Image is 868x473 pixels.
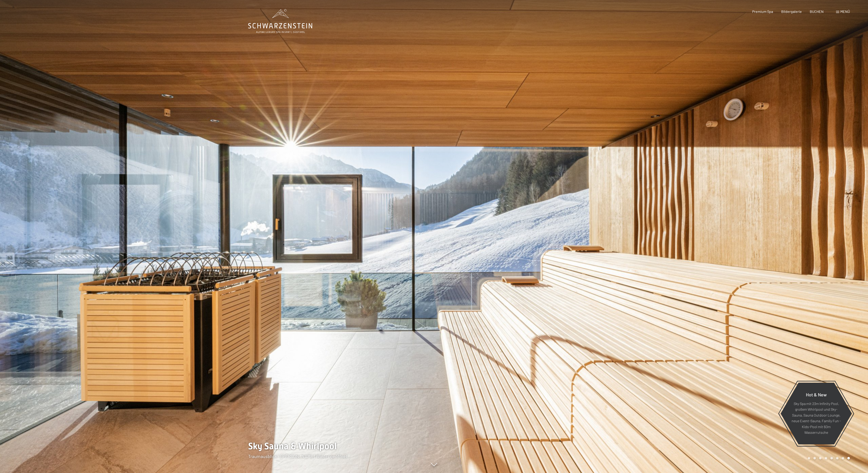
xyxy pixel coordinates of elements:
a: BUCHEN [810,9,824,14]
span: Menü [840,9,850,14]
span: Hot & New [806,392,827,397]
p: Sky Spa mit 23m Infinity Pool, großem Whirlpool und Sky-Sauna, Sauna Outdoor Lounge, neue Event-S... [792,400,841,435]
div: Carousel Page 6 [836,457,839,459]
a: Hot & New Sky Spa mit 23m Infinity Pool, großem Whirlpool und Sky-Sauna, Sauna Outdoor Lounge, ne... [780,382,852,445]
div: Carousel Page 1 [808,457,810,459]
a: Premium Spa [752,9,773,14]
div: Carousel Page 3 [819,457,822,459]
div: Carousel Page 4 [825,457,827,459]
a: Bildergalerie [781,9,802,14]
div: Carousel Page 8 (Current Slide) [847,457,850,459]
div: Carousel Pagination [806,457,850,459]
div: Carousel Page 7 [842,457,844,459]
div: Carousel Page 5 [830,457,833,459]
div: Carousel Page 2 [813,457,816,459]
